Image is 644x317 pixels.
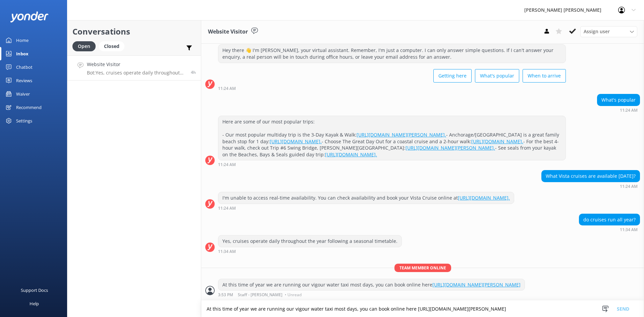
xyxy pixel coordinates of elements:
[16,87,30,101] div: Waiver
[208,28,248,36] h3: Website Visitor
[285,293,302,297] span: • Unread
[87,70,186,76] p: Bot: Yes, cruises operate daily throughout the year following a seasonal timetable.
[218,292,525,297] div: Sep 05 2025 03:53pm (UTC +12:00) Pacific/Auckland
[218,250,236,254] strong: 11:34 AM
[218,45,566,62] div: Hey there 👋 I'm [PERSON_NAME], your virtual assistant. Remember, I'm just a computer. I can only ...
[475,69,519,83] button: What's popular
[597,94,640,106] div: What's popular
[406,145,495,151] a: [URL][DOMAIN_NAME][PERSON_NAME].
[620,184,638,189] strong: 11:24 AM
[218,162,566,167] div: Sep 05 2025 11:24am (UTC +12:00) Pacific/Auckland
[218,86,566,91] div: Sep 05 2025 11:24am (UTC +12:00) Pacific/Auckland
[357,131,446,138] a: [URL][DOMAIN_NAME][PERSON_NAME].
[10,11,49,22] img: yonder-white-logo.png
[72,41,96,51] div: Open
[16,114,32,127] div: Settings
[584,28,610,35] span: Assign user
[218,87,236,91] strong: 11:24 AM
[218,163,236,167] strong: 11:24 AM
[325,151,377,158] a: [URL][DOMAIN_NAME].
[218,192,514,204] div: I'm unable to access real-time availability. You can check availability and book your Vista Cruis...
[16,101,42,114] div: Recommend
[218,235,401,247] div: Yes, cruises operate daily throughout the year following a seasonal timetable.
[432,281,521,288] a: [URL][DOMAIN_NAME][PERSON_NAME]
[72,25,196,38] h2: Conversations
[620,108,638,112] strong: 11:24 AM
[218,293,233,297] strong: 3:53 PM
[523,69,566,83] button: When to arrive
[16,34,29,47] div: Home
[218,279,525,290] div: At this time of year we are running our vigour water taxi most days, you can book online here
[270,138,322,145] a: [URL][DOMAIN_NAME].
[72,42,99,50] a: Open
[597,108,640,112] div: Sep 05 2025 11:24am (UTC +12:00) Pacific/Auckland
[218,206,514,210] div: Sep 05 2025 11:24am (UTC +12:00) Pacific/Auckland
[16,47,29,60] div: Inbox
[67,55,201,81] a: Website VisitorBot:Yes, cruises operate daily throughout the year following a seasonal timetable.4h
[620,228,638,232] strong: 11:34 AM
[21,283,48,297] div: Support Docs
[580,26,637,37] div: Assign User
[579,214,640,225] div: do cruises run all year?
[16,74,32,87] div: Reviews
[394,264,451,272] span: Team member online
[99,42,128,50] a: Closed
[16,60,33,74] div: Chatbot
[87,61,186,68] h4: Website Visitor
[218,249,402,254] div: Sep 05 2025 11:34am (UTC +12:00) Pacific/Auckland
[458,195,510,201] a: [URL][DOMAIN_NAME].
[541,184,640,189] div: Sep 05 2025 11:24am (UTC +12:00) Pacific/Auckland
[238,293,282,297] span: Staff - [PERSON_NAME]
[30,297,39,310] div: Help
[218,206,236,210] strong: 11:24 AM
[471,138,523,145] a: [URL][DOMAIN_NAME].
[542,170,640,182] div: What Vista cruises are available [DATE]?
[579,227,640,232] div: Sep 05 2025 11:34am (UTC +12:00) Pacific/Auckland
[99,41,124,51] div: Closed
[218,116,566,160] div: Here are some of our most popular trips: - Our most popular multiday trip is the 3-Day Kayak & Wa...
[433,69,472,83] button: Getting here
[191,69,196,75] span: Sep 05 2025 11:34am (UTC +12:00) Pacific/Auckland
